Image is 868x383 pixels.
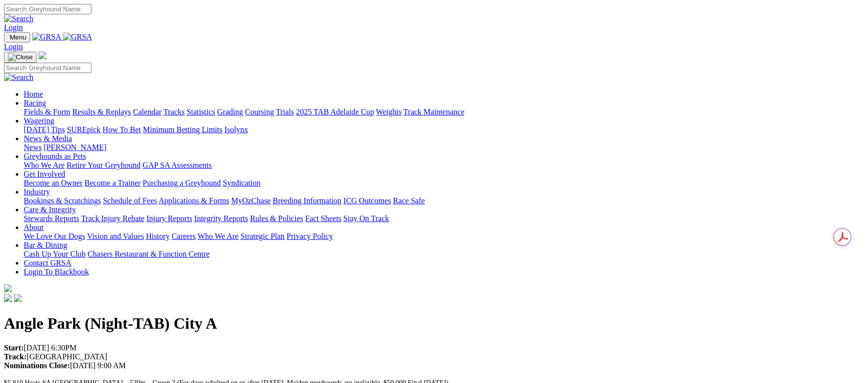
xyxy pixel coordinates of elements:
[250,214,303,223] a: Rules & Policies
[146,214,192,223] a: Injury Reports
[241,232,285,240] a: Strategic Plan
[171,232,196,240] a: Careers
[10,34,26,41] span: Menu
[24,179,864,188] div: Get Involved
[143,125,222,134] a: Minimum Betting Limits
[343,214,389,223] a: Stay On Track
[24,214,864,223] div: Care & Integrity
[87,232,144,240] a: Vision and Values
[72,108,131,116] a: Results & Replays
[164,108,185,116] a: Tracks
[39,51,46,59] img: logo-grsa-white.png
[24,116,54,125] a: Wagering
[24,99,46,107] a: Racing
[187,108,215,116] a: Statistics
[4,4,91,14] input: Search
[24,108,864,116] div: Racing
[159,196,229,205] a: Applications & Forms
[133,108,162,116] a: Calendar
[24,232,864,241] div: About
[393,196,424,205] a: Race Safe
[24,152,86,160] a: Greyhounds as Pets
[4,52,37,63] button: Toggle navigation
[103,125,141,134] a: How To Bet
[24,125,65,134] a: [DATE] Tips
[14,294,22,302] img: twitter.svg
[24,161,65,169] a: Who We Are
[67,125,100,134] a: SUREpick
[63,33,92,41] img: GRSA
[231,196,271,205] a: MyOzChase
[84,179,141,187] a: Become a Trainer
[87,250,209,258] a: Chasers Restaurant & Function Centre
[24,179,83,187] a: Become an Owner
[194,214,248,223] a: Integrity Reports
[24,214,79,223] a: Stewards Reports
[4,32,30,42] button: Toggle navigation
[4,284,12,292] img: logo-grsa-white.png
[4,63,91,73] input: Search
[143,161,212,169] a: GAP SA Assessments
[4,344,24,352] strong: Start:
[24,125,864,134] div: Wagering
[24,143,864,152] div: News & Media
[24,143,41,152] a: News
[296,108,374,116] a: 2025 TAB Adelaide Cup
[4,352,27,361] strong: Track:
[224,125,248,134] a: Isolynx
[24,90,43,98] a: Home
[4,14,34,23] img: Search
[24,232,85,240] a: We Love Our Dogs
[24,259,71,267] a: Contact GRSA
[24,170,65,178] a: Get Involved
[24,196,864,205] div: Industry
[103,196,157,205] a: Schedule of Fees
[24,108,70,116] a: Fields & Form
[146,232,169,240] a: History
[24,196,101,205] a: Bookings & Scratchings
[24,161,864,170] div: Greyhounds as Pets
[223,179,260,187] a: Syndication
[24,241,67,249] a: Bar & Dining
[4,314,864,333] h1: Angle Park (Night-TAB) City A
[305,214,341,223] a: Fact Sheets
[198,232,239,240] a: Who We Are
[4,294,12,302] img: facebook.svg
[4,344,864,370] p: [DATE] 6:30PM [GEOGRAPHIC_DATA] [DATE] 9:00 AM
[32,33,61,41] img: GRSA
[404,108,464,116] a: Track Maintenance
[273,196,341,205] a: Breeding Information
[217,108,243,116] a: Grading
[24,134,72,143] a: News & Media
[287,232,333,240] a: Privacy Policy
[4,73,34,82] img: Search
[24,250,864,259] div: Bar & Dining
[376,108,402,116] a: Weights
[24,205,76,214] a: Care & Integrity
[276,108,294,116] a: Trials
[4,361,70,370] strong: Nominations Close:
[67,161,141,169] a: Retire Your Greyhound
[8,53,33,61] img: Close
[245,108,274,116] a: Coursing
[24,250,85,258] a: Cash Up Your Club
[24,223,43,231] a: About
[4,42,23,51] a: Login
[4,23,23,32] a: Login
[24,268,89,276] a: Login To Blackbook
[81,214,144,223] a: Track Injury Rebate
[43,143,106,152] a: [PERSON_NAME]
[343,196,391,205] a: ICG Outcomes
[143,179,221,187] a: Purchasing a Greyhound
[24,188,50,196] a: Industry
